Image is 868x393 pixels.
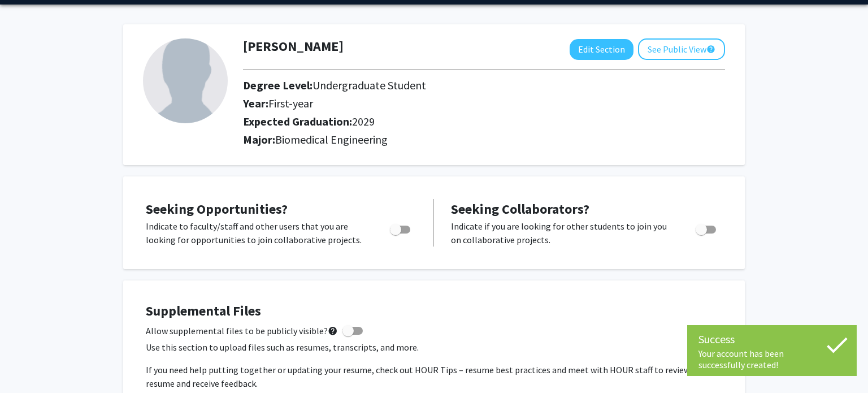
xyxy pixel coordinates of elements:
[385,219,416,236] div: Toggle
[698,331,845,348] div: Success
[243,133,725,146] h2: Major:
[146,219,368,247] p: Indicate to faculty/staff and other users that you are looking for opportunities to join collabor...
[146,324,338,338] span: Allow supplemental files to be publicly visible?
[268,96,313,110] span: First-year
[352,114,375,128] span: 2029
[451,200,589,218] span: Seeking Collaborators?
[146,363,722,390] p: If you need help putting together or updating your resume, check out HOUR Tips – resume best prac...
[243,115,662,128] h2: Expected Graduation:
[243,38,344,55] h1: [PERSON_NAME]
[243,97,662,110] h2: Year:
[146,340,722,354] p: Use this section to upload files such as resumes, transcripts, and more.
[146,200,288,218] span: Seeking Opportunities?
[8,342,48,385] iframe: Chat
[451,219,674,247] p: Indicate if you are looking for other students to join you on collaborative projects.
[706,42,715,56] mat-icon: help
[570,39,633,60] button: Edit Section
[275,132,388,146] span: Biomedical Engineering
[691,219,722,236] div: Toggle
[638,38,725,60] button: See Public View
[698,348,845,370] div: Your account has been successfully created!
[328,324,338,338] mat-icon: help
[313,78,426,92] span: Undergraduate Student
[243,79,662,92] h2: Degree Level:
[143,38,228,123] img: Profile Picture
[146,303,722,319] h4: Supplemental Files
